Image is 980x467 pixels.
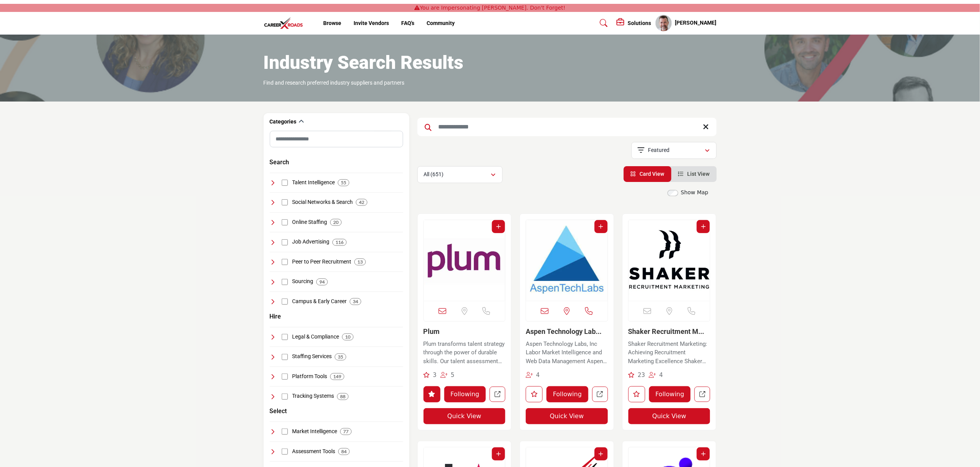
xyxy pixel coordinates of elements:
[675,19,717,27] h5: [PERSON_NAME]
[433,372,437,379] span: 3
[628,338,711,366] a: Shaker Recruitment Marketing: Achieving Recruitment Marketing Excellence Shaker Recruitment Marke...
[282,299,288,305] input: Select Campus & Early Career checkbox
[592,17,613,29] a: Search
[417,166,503,183] button: All (651)
[526,220,608,301] img: Aspen Technology Labs, Inc.
[282,259,288,265] input: Select Peer to Peer Recruitment checkbox
[343,429,349,434] b: 77
[354,259,366,265] div: 13 Results For Peer to Peer Recruitment
[526,338,608,366] a: Aspen Technology Labs, Inc Labor Market Intelligence and Web Data Management Aspen Technology Lab...
[292,373,327,380] h4: Platform Tools: Software and tools designed to enhance operational efficiency and collaboration i...
[282,219,288,225] input: Select Online Staffing checkbox
[617,18,651,28] div: Solutions
[490,387,505,402] a: Open plum in new tab
[342,334,354,340] div: 10 Results For Legal & Compliance
[319,279,325,285] b: 94
[282,394,288,400] input: Select Tracking Systems checkbox
[536,372,540,379] span: 4
[599,223,603,230] a: Add To List
[424,220,505,301] img: Plum
[444,386,486,402] button: Following
[681,188,709,197] label: Show Map
[270,118,297,126] h2: Categories
[628,340,711,366] p: Shaker Recruitment Marketing: Achieving Recruitment Marketing Excellence Shaker Recruitment Marke...
[292,392,334,400] h4: Tracking Systems: Systems for tracking and managing candidate applications, interviews, and onboa...
[292,333,339,341] h4: Legal & Compliance: Resources and services ensuring recruitment practices comply with legal and r...
[640,171,664,177] span: Card View
[427,20,455,26] a: Community
[451,372,455,379] span: 5
[526,327,601,335] a: Aspen Technology Lab...
[270,131,403,147] input: Search Category
[292,258,351,266] h4: Peer to Peer Recruitment: Recruitment methods leveraging existing employees' networks and relatio...
[496,451,501,457] a: Add To List
[628,327,711,336] h3: Shaker Recruitment Marketing
[356,199,367,206] div: 42 Results For Social Networks & Search
[624,166,671,182] li: Card View
[546,386,588,402] button: Following
[340,428,352,435] div: 77 Results For Market Intelligence
[353,299,358,304] b: 34
[354,20,389,26] a: Invite Vendors
[270,407,287,416] button: Select
[330,219,342,226] div: 20 Results For Online Staffing
[701,451,706,457] a: Add To List
[359,200,364,205] b: 42
[424,327,506,336] h3: Plum
[292,198,353,206] h4: Social Networks & Search: Platforms that combine social networking and search capabilities for re...
[638,372,645,379] span: 23
[402,20,415,26] a: FAQ's
[338,354,343,360] b: 35
[688,171,710,177] span: List View
[701,223,706,230] a: Add To List
[270,312,281,321] button: Hire
[440,371,455,380] div: Followers
[648,147,669,154] p: Featured
[338,179,349,186] div: 55 Results For Talent Intelligence
[655,15,672,32] button: Show hide supplier dropdown
[282,354,288,360] input: Select Staffing Services checkbox
[424,408,506,424] button: Quick View
[335,354,346,360] div: 35 Results For Staffing Services
[282,374,288,380] input: Select Platform Tools checkbox
[496,223,501,230] a: Add To List
[264,51,464,75] h1: Industry Search Results
[282,279,288,285] input: Select Sourcing checkbox
[341,449,347,454] b: 84
[264,17,307,30] img: Site Logo
[282,239,288,245] input: Select Job Advertising checkbox
[628,327,704,335] a: Shaker Recruitment M...
[357,259,363,265] b: 13
[282,180,288,186] input: Select Talent Intelligence checkbox
[350,298,361,305] div: 34 Results For Campus & Early Career
[264,79,405,87] p: Find and research preferred industry suppliers and partners
[330,373,344,380] div: 149 Results For Platform Tools
[526,386,543,402] button: Like listing
[424,372,430,378] i: Recommendations
[345,334,350,340] b: 10
[324,20,342,26] a: Browse
[592,387,608,402] a: Open aspen-technology-labs in new tab
[424,386,440,402] button: Like listing
[631,142,717,159] button: Featured
[292,278,313,285] h4: Sourcing: Strategies and tools for identifying and engaging potential candidates for specific job...
[671,166,717,182] li: List View
[282,429,288,435] input: Select Market Intelligence checkbox
[629,220,710,301] a: Open Listing in new tab
[424,327,440,335] a: Plum
[333,374,341,379] b: 149
[424,220,505,301] a: Open Listing in new tab
[292,238,329,246] h4: Job Advertising: Platforms and strategies for advertising job openings to attract a wide range of...
[270,158,289,167] button: Search
[333,220,339,225] b: 20
[292,353,332,360] h4: Staffing Services: Services and agencies focused on providing temporary, permanent, and specializ...
[292,428,337,435] h4: Market Intelligence: Tools and services providing insights into labor market trends, talent pools...
[282,449,288,455] input: Select Assessment Tools checkbox
[526,371,540,380] div: Followers
[659,372,663,379] span: 4
[282,334,288,340] input: Select Legal & Compliance checkbox
[599,451,603,457] a: Add To List
[316,279,328,285] div: 94 Results For Sourcing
